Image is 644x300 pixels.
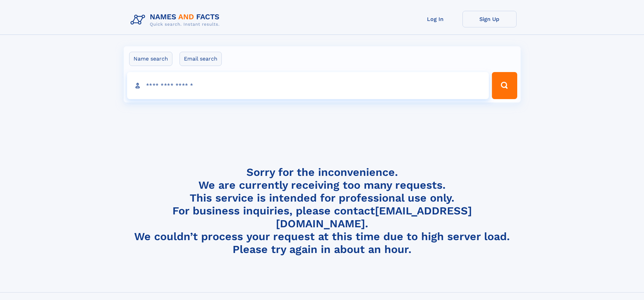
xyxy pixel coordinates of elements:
[128,166,517,256] h4: Sorry for the inconvenience. We are currently receiving too many requests. This service is intend...
[492,72,517,99] button: Search Button
[408,11,462,27] a: Log In
[180,52,222,66] label: Email search
[462,11,517,27] a: Sign Up
[129,52,172,66] label: Name search
[127,72,489,99] input: search input
[128,11,225,29] img: Logo Names and Facts
[276,204,472,230] a: [EMAIL_ADDRESS][DOMAIN_NAME]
